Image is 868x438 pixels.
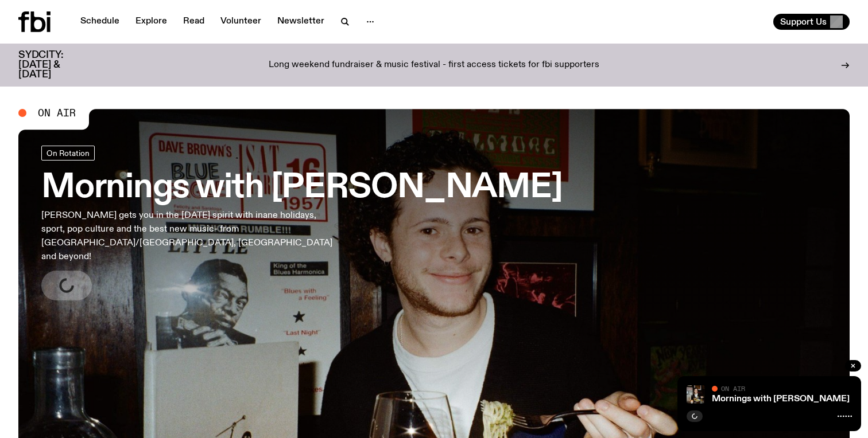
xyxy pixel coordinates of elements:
[176,14,211,30] a: Read
[773,14,850,30] button: Support Us
[214,14,268,30] a: Volunteer
[780,17,827,27] span: Support Us
[270,14,331,30] a: Newsletter
[41,172,563,204] h3: Mornings with [PERSON_NAME]
[41,146,563,300] a: Mornings with [PERSON_NAME][PERSON_NAME] gets you in the [DATE] spirit with inane holidays, sport...
[687,385,705,404] img: Sam blankly stares at the camera, brightly lit by a camera flash wearing a hat collared shirt and...
[38,108,76,118] span: On Air
[721,385,745,392] span: On Air
[129,14,174,30] a: Explore
[269,60,599,71] p: Long weekend fundraiser & music festival - first access tickets for fbi supporters
[73,14,126,30] a: Schedule
[41,209,335,264] p: [PERSON_NAME] gets you in the [DATE] spirit with inane holidays, sport, pop culture and the best ...
[46,148,90,157] span: On Rotation
[41,146,95,161] a: On Rotation
[712,394,850,404] a: Mornings with [PERSON_NAME]
[18,50,92,80] h3: SYDCITY: [DATE] & [DATE]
